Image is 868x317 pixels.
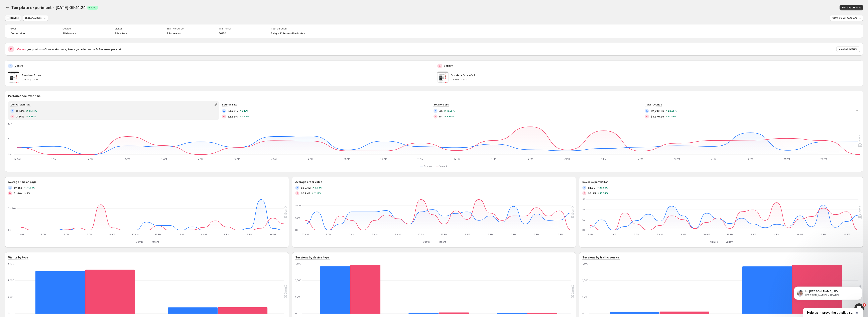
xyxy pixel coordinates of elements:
[863,303,866,307] span: 2
[588,191,596,195] span: $2.25
[17,48,125,51] span: group wins on .
[35,264,85,314] rect: Control 1,279
[587,233,593,236] text: 12 AM
[451,73,475,77] p: Survivor Straw V2
[703,233,710,236] text: 10 AM
[295,255,330,259] h3: Sessions by device type
[447,115,454,118] span: 5.88%
[22,78,431,81] p: Landing page
[68,48,95,51] strong: Average order value
[148,239,160,244] button: Variant
[63,32,76,35] h4: All devices
[242,115,249,118] span: 2.92%
[726,240,733,243] span: Variant
[64,233,69,236] text: 4 AM
[295,204,301,207] text: $100
[451,78,860,81] p: Landing page
[10,47,12,51] h2: B
[650,109,664,113] span: $2,719.06
[584,192,585,194] h2: B
[151,240,159,243] span: Variant
[582,279,589,282] text: 1,000
[483,264,571,314] g: Desktop: Control 26,Variant 27
[14,186,22,190] span: 1m 15s
[435,239,448,244] button: Variant
[224,233,230,236] text: 6 PM
[8,295,13,298] text: 500
[854,303,864,313] iframe: Intercom live chat
[8,262,14,265] text: 1,500
[465,233,470,236] text: 2 PM
[271,32,305,35] span: 2 days 22 hours 46 minutes
[444,64,453,68] p: Variant
[124,157,130,160] text: 3 AM
[167,32,181,35] h4: All sources
[326,233,331,236] text: 2 AM
[748,157,753,160] text: 8 PM
[435,110,436,112] h2: A
[807,310,859,315] button: Show survey - Help us improve the detailed report for A/B campaigns
[710,240,719,243] span: Control
[668,115,676,118] span: 17.74%
[8,72,19,83] img: Survivor Straw
[707,239,720,244] button: Control
[436,164,449,169] button: Variant
[439,109,443,113] span: 45
[85,264,135,314] rect: Variant 1,326
[242,110,248,112] span: 3.12%
[222,103,237,106] span: Bounce rate
[10,27,51,35] a: GoalConversion
[419,239,433,244] button: Control
[711,157,716,160] text: 7 PM
[12,115,13,118] h2: B
[10,16,19,20] span: [DATE]
[423,240,431,243] span: Control
[511,233,516,236] text: 6 PM
[178,233,184,236] text: 2 PM
[96,48,98,51] strong: &
[797,233,803,236] text: 6 PM
[87,233,92,236] text: 6 AM
[23,15,48,21] button: Currency: USD
[25,16,42,20] span: Currency: USD
[582,180,608,184] h3: Revenue per visitor
[408,303,439,314] rect: Control 29
[842,6,861,9] span: Edit experiment
[10,27,51,30] span: Goal
[439,64,441,68] h2: B
[29,110,37,112] span: 17.74%
[271,157,277,160] text: 7 AM
[417,157,423,160] text: 11 AM
[115,27,155,30] span: Visitor
[668,110,677,112] span: 20.35%
[646,115,648,118] h2: B
[454,157,460,160] text: 12 PM
[646,110,648,112] h2: A
[295,229,298,231] text: $0
[247,233,252,236] text: 8 PM
[582,208,586,211] text: $4
[5,5,10,10] button: Back
[91,6,96,9] span: Live
[8,153,12,156] text: 0%
[582,312,584,315] text: 0
[320,264,350,314] rect: Control 1,426
[394,264,483,314] g: Tablet: Control 29,Variant 33
[8,207,16,210] text: 3m 20s
[820,157,827,160] text: 10 PM
[610,233,616,236] text: 2 AM
[14,64,24,68] p: Control
[41,233,46,236] text: 2 AM
[17,12,67,55] span: Hi [PERSON_NAME], It's [PERSON_NAME] again, hope you are doing well 😊 I Just wanted to follow up ...
[167,27,207,30] span: Traffic source
[751,233,756,236] text: 2 PM
[742,264,792,314] rect: Control 1,425
[109,233,115,236] text: 8 AM
[582,255,620,259] h3: Sessions by traffic source
[420,164,434,169] button: Control
[296,192,298,194] h2: B
[198,157,203,160] text: 5 AM
[99,48,125,51] strong: Revenue per visitor
[497,303,527,314] rect: Control 26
